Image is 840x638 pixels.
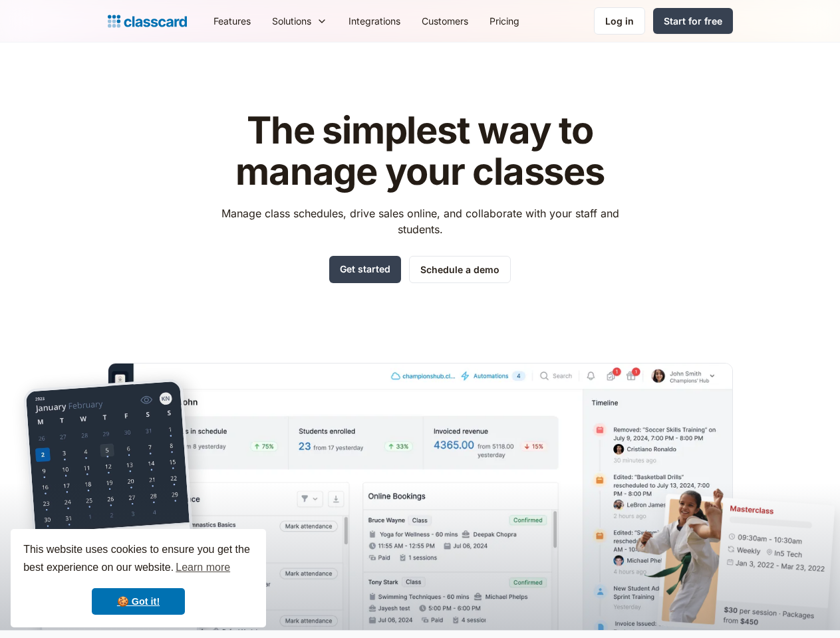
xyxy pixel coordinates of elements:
[664,14,722,28] div: Start for free
[108,12,187,31] a: home
[209,205,631,237] p: Manage class schedules, drive sales online, and collaborate with your staff and students.
[203,6,261,36] a: Features
[11,529,266,627] div: cookieconsent
[209,110,631,192] h1: The simplest way to manage your classes
[272,14,311,28] div: Solutions
[329,256,401,283] a: Get started
[409,256,511,283] a: Schedule a demo
[92,588,185,615] a: dismiss cookie message
[338,6,411,36] a: Integrations
[23,542,253,578] span: This website uses cookies to ensure you get the best experience on our website.
[411,6,479,36] a: Customers
[174,558,232,578] a: learn more about cookies
[653,8,733,34] a: Start for free
[261,6,338,36] div: Solutions
[605,14,634,28] div: Log in
[594,7,645,35] a: Log in
[479,6,530,36] a: Pricing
